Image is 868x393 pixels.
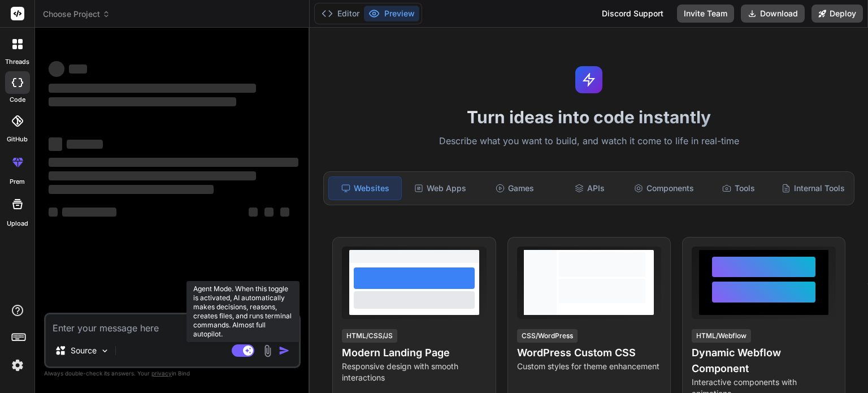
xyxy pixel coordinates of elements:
[316,134,861,149] p: Describe what you want to build, and watch it come to life in real-time
[62,208,116,217] span: ‌
[100,346,110,356] img: Pick Models
[692,345,836,377] h4: Dynamic Webflow Component
[677,5,734,23] button: Invite Team
[692,329,751,343] div: HTML/Webflow
[342,361,486,383] p: Responsive design with smooth interactions
[44,368,301,379] p: Always double-check its answers. Your in Bind
[49,171,256,180] span: ‌
[49,61,64,77] span: ‌
[229,344,257,357] button: Agent Mode. When this toggle is activated, AI automatically makes decisions, reasons, creates fil...
[342,345,486,361] h4: Modern Landing Page
[69,64,87,74] span: ‌
[49,185,214,194] span: ‌
[777,176,849,200] div: Internal Tools
[517,361,661,372] p: Custom styles for theme enhancement
[7,219,28,228] label: Upload
[479,176,551,200] div: Games
[741,5,805,23] button: Download
[811,5,863,23] button: Deploy
[595,5,670,23] div: Discord Support
[49,208,58,217] span: ‌
[317,6,364,21] button: Editor
[342,329,397,343] div: HTML/CSS/JS
[280,208,289,217] span: ‌
[8,356,27,375] img: settings
[10,177,25,187] label: prem
[151,370,172,377] span: privacy
[328,176,402,200] div: Websites
[67,140,103,149] span: ‌
[264,208,274,217] span: ‌
[517,345,661,361] h4: WordPress Custom CSS
[316,107,861,127] h1: Turn ideas into code instantly
[49,97,236,106] span: ‌
[261,344,274,357] img: attachment
[5,57,29,67] label: threads
[7,135,28,144] label: GitHub
[71,345,97,356] p: Source
[553,176,626,200] div: APIs
[49,158,298,167] span: ‌
[364,6,419,21] button: Preview
[279,345,290,356] img: icon
[628,176,700,200] div: Components
[517,329,578,343] div: CSS/WordPress
[49,137,62,151] span: ‌
[404,176,476,200] div: Web Apps
[49,84,256,93] span: ‌
[249,208,258,217] span: ‌
[43,8,110,20] span: Choose Project
[10,95,25,105] label: code
[702,176,775,200] div: Tools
